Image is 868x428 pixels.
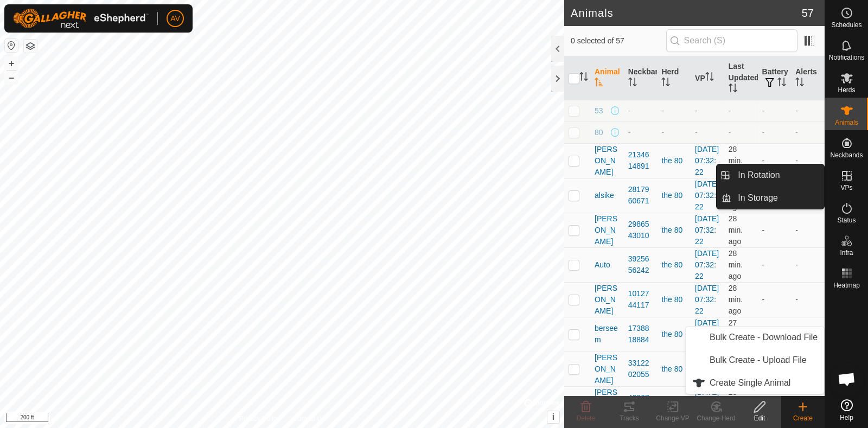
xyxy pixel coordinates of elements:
[686,349,824,371] li: Bulk Create - Upload File
[547,411,559,423] button: i
[825,395,868,425] a: Help
[840,184,852,191] span: VPs
[758,143,792,178] td: -
[590,56,624,100] th: Animal
[695,318,719,350] a: [DATE] 07:32:22
[661,259,686,271] div: the 80
[661,225,686,236] div: the 80
[661,329,686,340] div: the 80
[833,282,860,289] span: Heatmap
[595,213,620,247] span: [PERSON_NAME]
[595,283,620,317] span: [PERSON_NAME]
[661,363,686,375] div: the 80
[729,180,743,211] span: Oct 3, 2025, 8:38 AM
[577,414,596,422] span: Delete
[661,294,686,305] div: the 80
[802,5,814,21] span: 57
[595,387,620,421] span: [PERSON_NAME]
[729,318,743,350] span: Oct 3, 2025, 8:38 AM
[628,357,653,380] div: 3312202055
[686,372,824,394] li: Create Single Animal
[729,284,743,315] span: Oct 3, 2025, 8:37 AM
[731,164,824,186] a: In Rotation
[691,56,724,100] th: VP
[628,288,653,311] div: 1012744117
[293,414,325,424] a: Contact Us
[791,213,825,247] td: -
[170,13,180,24] span: AV
[837,217,856,223] span: Status
[758,122,792,143] td: -
[661,105,686,117] div: -
[595,323,620,346] span: berseem
[628,105,653,117] div: -
[5,57,18,70] button: +
[595,144,620,178] span: [PERSON_NAME]
[661,190,686,201] div: the 80
[840,250,853,256] span: Infra
[729,85,737,94] p-sorticon: Activate to sort
[710,331,818,344] span: Bulk Create - Download File
[738,169,780,182] span: In Rotation
[710,354,807,367] span: Bulk Create - Upload File
[666,29,797,52] input: Search (S)
[661,79,670,88] p-sorticon: Activate to sort
[729,145,743,176] span: Oct 3, 2025, 8:37 AM
[705,74,714,82] p-sorticon: Activate to sort
[595,127,603,138] span: 80
[791,247,825,282] td: -
[608,413,651,423] div: Tracks
[758,213,792,247] td: -
[628,219,653,241] div: 2986543010
[695,128,698,137] app-display-virtual-paddock-transition: -
[717,164,824,186] li: In Rotation
[694,413,738,423] div: Change Herd
[831,22,861,28] span: Schedules
[724,56,758,100] th: Last Updated
[795,79,804,88] p-sorticon: Activate to sort
[829,54,864,61] span: Notifications
[838,87,855,93] span: Herds
[791,317,825,352] td: -
[717,187,824,209] li: In Storage
[729,106,731,115] span: -
[5,71,18,84] button: –
[758,247,792,282] td: -
[695,214,719,246] a: [DATE] 07:32:22
[729,128,731,137] span: -
[628,253,653,276] div: 3925656242
[628,149,653,172] div: 2134614891
[24,40,37,53] button: Map Layers
[758,317,792,352] td: -
[791,56,825,100] th: Alerts
[758,282,792,317] td: -
[5,39,18,52] button: Reset Map
[13,9,149,28] img: Gallagher Logo
[791,282,825,317] td: -
[595,259,610,271] span: Auto
[695,145,719,176] a: [DATE] 07:32:22
[738,413,781,423] div: Edit
[791,143,825,178] td: -
[571,7,802,20] h2: Animals
[777,79,786,88] p-sorticon: Activate to sort
[239,414,280,424] a: Privacy Policy
[758,56,792,100] th: Battery
[731,187,824,209] a: In Storage
[738,191,778,205] span: In Storage
[830,152,863,158] span: Neckbands
[729,249,743,280] span: Oct 3, 2025, 8:38 AM
[661,127,686,138] div: -
[729,214,743,246] span: Oct 3, 2025, 8:38 AM
[552,412,554,421] span: i
[695,284,719,315] a: [DATE] 07:32:22
[628,323,653,346] div: 1738818884
[781,413,825,423] div: Create
[579,74,588,82] p-sorticon: Activate to sort
[628,79,637,88] p-sorticon: Activate to sort
[686,327,824,348] li: Bulk Create - Download File
[758,100,792,122] td: -
[695,106,698,115] app-display-virtual-paddock-transition: -
[791,122,825,143] td: -
[651,413,694,423] div: Change VP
